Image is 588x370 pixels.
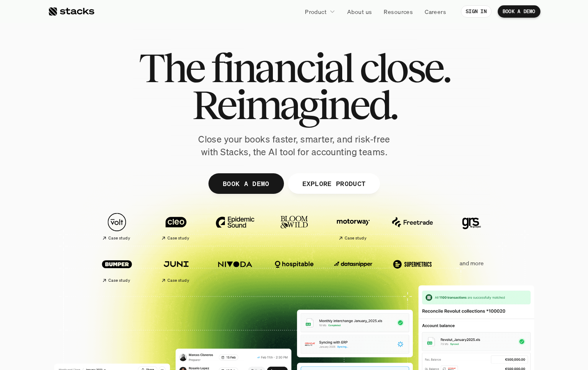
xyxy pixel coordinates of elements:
p: Careers [425,7,446,16]
p: EXPLORE PRODUCT [302,177,366,189]
span: financial [211,49,352,86]
a: Careers [420,4,451,19]
a: Case study [151,209,201,244]
span: The [139,49,204,86]
p: BOOK A DEMO [222,177,269,189]
a: Case study [92,209,142,244]
h2: Case study [345,236,366,241]
h2: Case study [167,278,189,283]
p: SIGN IN [466,9,487,14]
p: Resources [384,7,413,16]
a: SIGN IN [461,5,492,18]
a: Case study [92,250,142,286]
span: Reimagined. [192,86,396,123]
p: BOOK A DEMO [503,9,535,14]
a: Resources [379,4,418,19]
h2: Case study [108,278,130,283]
a: Case study [151,250,201,286]
p: Product [305,7,327,16]
p: and more [446,260,497,267]
p: Close your books faster, smarter, and risk-free with Stacks, the AI tool for accounting teams. [192,133,397,159]
a: BOOK A DEMO [208,173,284,194]
a: BOOK A DEMO [498,5,540,18]
a: EXPLORE PRODUCT [288,173,380,194]
h2: Case study [108,236,130,241]
p: About us [347,7,372,16]
a: Case study [328,209,379,244]
span: close. [359,49,450,86]
h2: Case study [167,236,189,241]
a: About us [342,4,377,19]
